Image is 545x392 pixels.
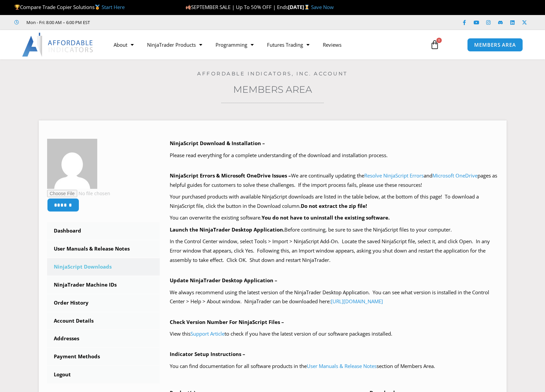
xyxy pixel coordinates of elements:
[190,330,225,337] a: Support Article
[170,237,498,265] p: In the Control Center window, select Tools > Import > NinjaScript Add-On. Locate the saved NinjaS...
[170,288,498,307] p: We always recommend using the latest version of the NinjaTrader Desktop Application. You can see ...
[47,139,97,189] img: 18588248f47db74aa67f77eb8bfce149bba37670ee3ec041958043f7d9147e14
[47,330,160,347] a: Addresses
[301,203,367,209] b: Do not extract the zip file!
[311,4,334,10] a: Save Now
[316,37,348,52] a: Reviews
[22,33,94,57] img: LogoAI | Affordable Indicators – NinjaTrader
[107,37,140,52] a: About
[233,84,312,95] a: Members Area
[99,19,199,26] iframe: Customer reviews powered by Trustpilot
[170,319,284,325] b: Check Version Number For NinjaScript Files –
[209,37,260,52] a: Programming
[170,151,498,160] p: Please read everything for a complete understanding of the download and installation process.
[307,363,377,369] a: User Manuals & Release Notes
[185,4,288,10] span: SEPTEMBER SALE | Up To 50% OFF | Ends
[170,140,265,146] b: NinjaScript Download & Installation –
[47,276,160,294] a: NinjaTrader Machine IDs
[14,4,125,10] span: Compare Trade Copier Solutions
[186,5,191,10] img: 🍂
[170,213,498,223] p: You can overwrite the existing software.
[170,351,245,357] b: Indicator Setup Instructions –
[47,366,160,383] a: Logout
[170,226,284,233] b: Launch the NinjaTrader Desktop Application.
[47,222,160,383] nav: Account pages
[170,192,498,211] p: Your purchased products with available NinjaScript downloads are listed in the table below, at th...
[47,312,160,330] a: Account Details
[197,70,348,77] a: Affordable Indicators, Inc. Account
[260,37,316,52] a: Futures Trading
[262,214,390,221] b: You do not have to uninstall the existing software.
[420,35,449,54] a: 0
[47,222,160,240] a: Dashboard
[467,38,523,52] a: MEMBERS AREA
[170,171,498,190] p: We are continually updating the and pages as helpful guides for customers to solve these challeng...
[107,37,422,52] nav: Menu
[170,225,498,235] p: Before continuing, be sure to save the NinjaScript files to your computer.
[170,172,291,179] b: NinjaScript Errors & Microsoft OneDrive Issues –
[95,5,100,10] img: 🥇
[474,42,516,47] span: MEMBERS AREA
[364,172,424,179] a: Resolve NinjaScript Errors
[170,277,277,284] b: Update NinjaTrader Desktop Application –
[25,18,90,26] span: Mon - Fri: 8:00 AM – 6:00 PM EST
[47,258,160,276] a: NinjaScript Downloads
[304,5,309,10] img: ⌛
[47,294,160,312] a: Order History
[140,37,209,52] a: NinjaTrader Products
[436,38,442,43] span: 0
[170,362,498,371] p: You can find documentation for all software products in the section of Members Area.
[432,172,478,179] a: Microsoft OneDrive
[47,240,160,258] a: User Manuals & Release Notes
[47,348,160,365] a: Payment Methods
[15,5,20,10] img: 🏆
[170,329,498,339] p: View this to check if you have the latest version of our software packages installed.
[288,4,311,10] strong: [DATE]
[102,4,125,10] a: Start Here
[331,298,383,305] a: [URL][DOMAIN_NAME]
